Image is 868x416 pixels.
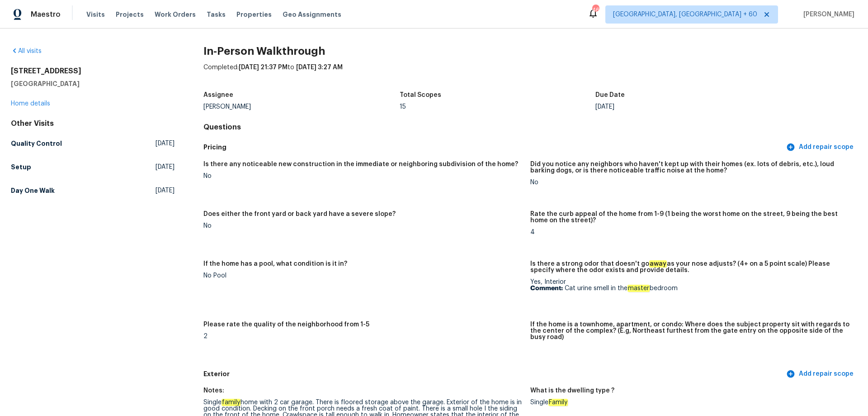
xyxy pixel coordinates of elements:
span: Work Orders [155,10,196,19]
h5: Total Scopes [400,92,441,98]
a: All visits [11,48,42,54]
h5: Day One Walk [11,186,55,195]
span: [DATE] 21:37 PM [239,64,288,71]
h5: Is there any noticeable new construction in the immediate or neighboring subdivision of the home? [203,161,518,167]
em: family [222,399,241,406]
h5: Notes: [203,387,224,394]
span: Properties [236,10,272,19]
div: Completed: to [203,63,857,86]
em: Family [548,399,568,406]
div: No Pool [203,273,523,279]
h5: Quality Control [11,139,62,148]
span: [PERSON_NAME] [800,10,854,19]
div: Yes, Interior [530,279,850,292]
h5: Assignee [203,92,233,98]
h4: Questions [203,123,857,132]
h5: Rate the curb appeal of the home from 1-9 (1 being the worst home on the street, 9 being the best... [530,211,850,224]
p: Cat urine smell in the bedroom [530,285,850,292]
h2: [STREET_ADDRESS] [11,67,175,76]
span: Visits [86,10,105,19]
h5: If the home is a townhome, apartment, or condo: Where does the subject property sit with regards ... [530,321,850,340]
span: [DATE] [156,163,175,172]
div: 465 [592,5,599,14]
div: [PERSON_NAME] [203,104,400,110]
div: 2 [203,333,523,339]
div: No [203,223,523,229]
span: [GEOGRAPHIC_DATA], [GEOGRAPHIC_DATA] + 60 [613,10,757,19]
span: Maestro [31,10,61,19]
div: Other Visits [11,119,175,128]
span: [DATE] [156,139,175,148]
h5: Is there a strong odor that doesn't go as your nose adjusts? (4+ on a 5 point scale) Please speci... [530,261,850,273]
span: Tasks [207,11,226,18]
a: Home details [11,100,50,107]
div: No [530,179,850,186]
span: Add repair scope [788,142,854,153]
h2: In-Person Walkthrough [203,47,857,56]
span: Geo Assignments [283,10,341,19]
a: Day One Walk[DATE] [11,182,175,199]
span: [DATE] [156,186,175,195]
em: master [627,285,650,292]
h5: Setup [11,163,31,172]
h5: Pricing [203,143,784,152]
button: Add repair scope [784,366,857,383]
span: Projects [116,10,144,19]
h5: Please rate the quality of the neighborhood from 1-5 [203,321,369,328]
a: Quality Control[DATE] [11,135,175,152]
h5: If the home has a pool, what condition is it in? [203,261,347,267]
div: [DATE] [595,104,792,110]
h5: What is the dwelling type ? [530,387,614,394]
a: Setup[DATE] [11,159,175,175]
h5: Exterior [203,369,784,379]
b: Comment: [530,285,563,292]
div: Single [530,399,850,406]
div: No [203,173,523,179]
h5: Does either the front yard or back yard have a severe slope? [203,211,396,217]
div: 4 [530,229,850,235]
h5: [GEOGRAPHIC_DATA] [11,79,175,88]
h5: Due Date [595,92,625,98]
span: Add repair scope [788,368,854,380]
h5: Did you notice any neighbors who haven't kept up with their homes (ex. lots of debris, etc.), lou... [530,161,850,174]
div: 15 [400,104,596,110]
span: [DATE] 3:27 AM [296,64,343,71]
button: Add repair scope [784,139,857,156]
em: away [649,260,667,268]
